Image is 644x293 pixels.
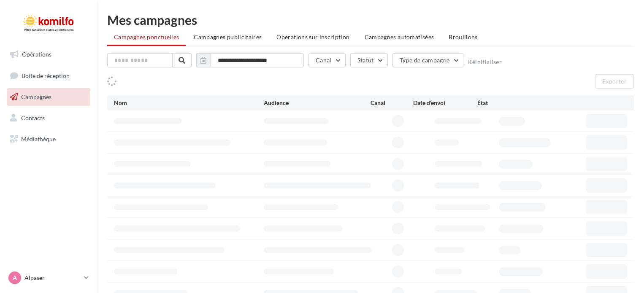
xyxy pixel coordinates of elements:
span: A [13,274,17,282]
a: Boîte de réception [5,67,92,85]
div: État [477,99,541,107]
a: A Alpaser [7,270,90,286]
div: Mes campagnes [107,13,634,26]
button: Exporter [595,74,634,89]
span: Campagnes automatisées [365,33,434,40]
span: Opérations [22,51,51,58]
div: Canal [371,99,413,107]
div: Date d'envoi [413,99,477,107]
span: Campagnes publicitaires [194,33,262,40]
a: Campagnes [5,88,92,106]
span: Brouillons [449,33,478,40]
span: Médiathèque [21,135,56,142]
a: Contacts [5,109,92,127]
span: Operations sur inscription [276,33,349,40]
button: Canal [308,53,346,67]
p: Alpaser [24,274,81,282]
button: Réinitialiser [468,59,502,65]
span: Campagnes [21,93,51,100]
button: Statut [350,53,388,67]
button: Type de campagne [392,53,464,67]
a: Médiathèque [5,130,92,148]
div: Audience [264,99,371,107]
span: Contacts [21,114,45,121]
a: Opérations [5,46,92,63]
span: Boîte de réception [22,72,70,79]
div: Nom [114,99,264,107]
